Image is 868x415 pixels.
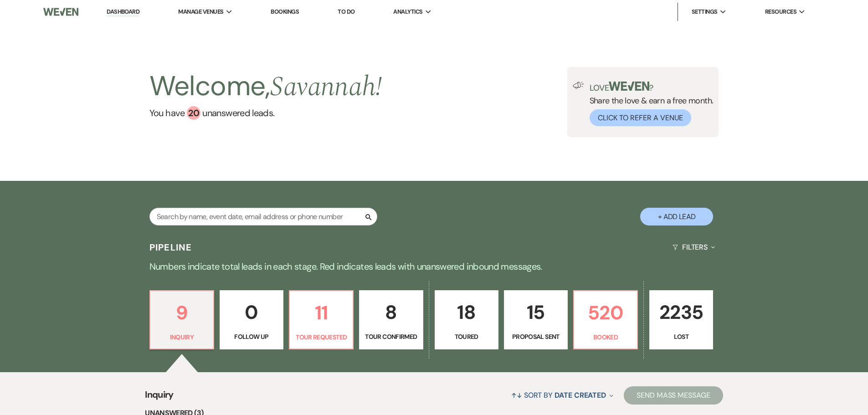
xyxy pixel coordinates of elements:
[393,7,422,16] span: Analytics
[365,332,417,342] p: Tour Confirmed
[295,297,347,328] p: 11
[508,383,617,407] button: Sort By Date Created
[765,7,796,16] span: Resources
[580,297,632,328] p: 520
[145,388,174,407] span: Inquiry
[655,332,707,342] p: Lost
[156,297,208,328] p: 9
[609,82,649,91] img: weven-logo-green.svg
[441,297,493,328] p: 18
[149,67,382,106] h2: Welcome,
[692,7,718,16] span: Settings
[510,332,562,342] p: Proposal Sent
[43,2,78,21] img: Weven Logo
[640,208,713,225] button: + Add Lead
[590,109,691,126] button: Click to Refer a Venue
[226,297,277,328] p: 0
[573,290,638,349] a: 520Booked
[510,297,562,328] p: 15
[555,390,606,400] span: Date Created
[289,290,354,349] a: 11Tour Requested
[669,235,719,259] button: Filters
[149,290,214,349] a: 9Inquiry
[590,82,714,92] p: Love ?
[655,297,707,328] p: 2235
[106,259,762,274] p: Numbers indicate total leads in each stage. Red indicates leads with unanswered inbound messages.
[156,332,208,342] p: Inquiry
[359,290,423,349] a: 8Tour Confirmed
[220,290,283,349] a: 0Follow Up
[511,390,522,400] span: ↑↓
[149,208,377,225] input: Search by name, event date, email address or phone number
[178,7,223,16] span: Manage Venues
[435,290,498,349] a: 18Toured
[584,82,714,126] div: Share the love & earn a free month.
[295,332,347,342] p: Tour Requested
[504,290,568,349] a: 15Proposal Sent
[270,66,382,108] span: Savannah !
[149,241,192,254] h3: Pipeline
[271,8,299,15] a: Bookings
[187,106,200,120] div: 20
[573,82,584,89] img: loud-speaker-illustration.svg
[149,106,382,120] a: You have 20 unanswered leads.
[107,8,139,16] a: Dashboard
[226,332,277,342] p: Follow Up
[441,332,493,342] p: Toured
[624,386,723,405] button: Send Mass Message
[365,297,417,328] p: 8
[338,8,354,15] a: To Do
[580,332,632,342] p: Booked
[649,290,713,349] a: 2235Lost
